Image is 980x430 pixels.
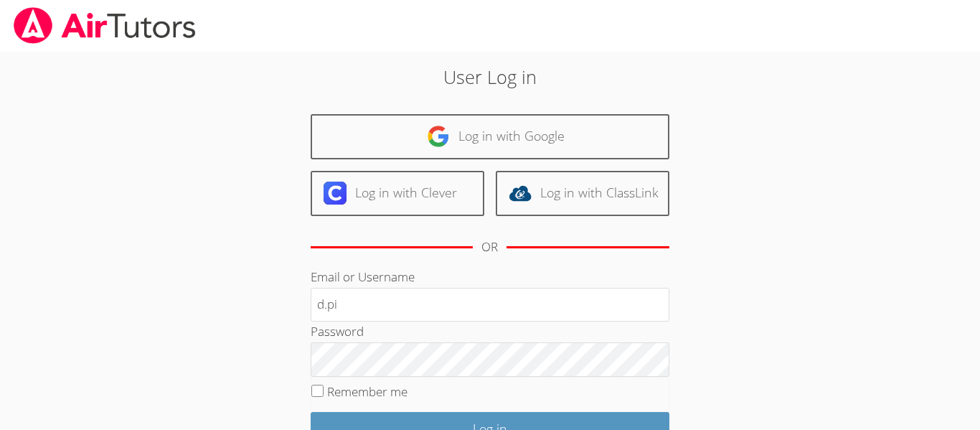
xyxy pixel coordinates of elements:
h2: User Log in [225,63,755,90]
img: google-logo-50288ca7cdecda66e5e0955fdab243c47b7ad437acaf1139b6f446037453330a.svg [427,125,450,148]
img: classlink-logo-d6bb404cc1216ec64c9a2012d9dc4662098be43eaf13dc465df04b49fa7ab582.svg [509,182,532,205]
label: Password [311,323,364,340]
label: Email or Username [311,268,415,285]
label: Remember me [327,383,407,400]
img: clever-logo-6eab21bc6e7a338710f1a6ff85c0baf02591cd810cc4098c63d3a4b26e2feb20.svg [324,182,347,205]
div: OR [481,237,498,258]
a: Log in with Clever [311,171,484,216]
a: Log in with Google [311,114,669,159]
a: Log in with ClassLink [496,171,669,216]
img: airtutors_banner-c4298cdbf04f3fff15de1276eac7730deb9818008684d7c2e4769d2f7ddbe033.png [12,7,197,44]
